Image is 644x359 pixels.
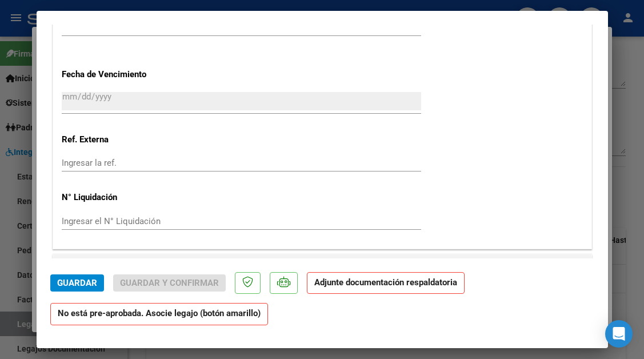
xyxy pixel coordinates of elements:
[50,303,268,325] strong: No está pre-aprobada. Asocie legajo (botón amarillo)
[57,278,97,288] span: Guardar
[605,320,633,348] div: Open Intercom Messenger
[314,277,457,288] strong: Adjunte documentación respaldatoria
[113,274,226,292] button: Guardar y Confirmar
[62,133,218,146] p: Ref. Externa
[62,191,218,204] p: N° Liquidación
[120,278,219,288] span: Guardar y Confirmar
[50,274,104,292] button: Guardar
[62,68,218,81] p: Fecha de Vencimiento
[53,254,591,277] mat-expansion-panel-header: COMENTARIOS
